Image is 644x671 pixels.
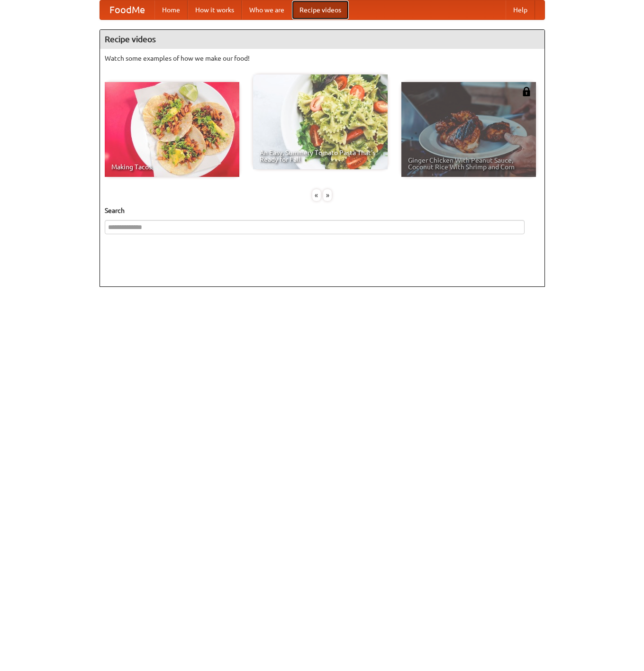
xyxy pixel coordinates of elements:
a: Home [154,0,188,19]
h4: Recipe videos [100,30,544,49]
h5: Search [105,206,540,215]
span: An Easy, Summery Tomato Pasta That's Ready for Fall [260,149,381,163]
a: An Easy, Summery Tomato Pasta That's Ready for Fall [253,74,388,169]
a: Help [506,0,535,19]
a: Who we are [242,0,292,19]
img: 483408.png [522,87,531,96]
p: Watch some examples of how we make our food! [105,54,540,63]
div: « [312,189,321,201]
a: How it works [188,0,242,19]
span: Making Tacos [111,164,233,170]
div: » [323,189,332,201]
a: Making Tacos [105,82,239,177]
a: FoodMe [100,0,154,19]
a: Recipe videos [292,0,349,19]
